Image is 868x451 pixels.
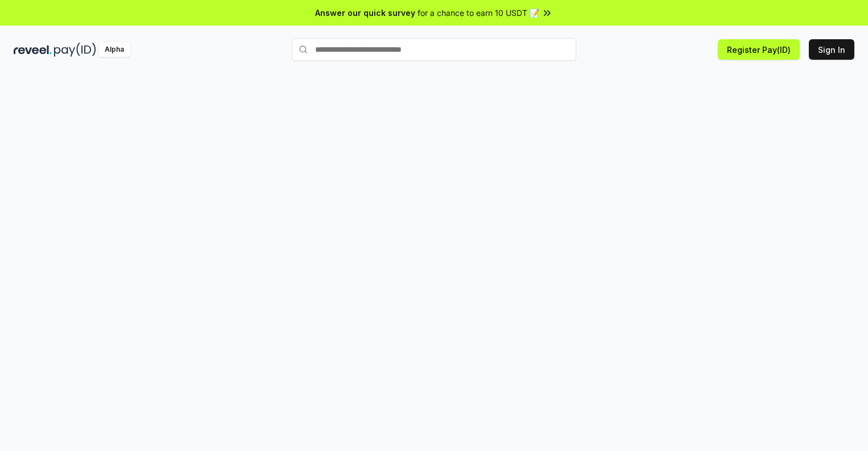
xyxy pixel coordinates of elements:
[315,7,415,19] span: Answer our quick survey
[54,43,96,57] img: pay_id
[98,43,130,57] div: Alpha
[418,7,539,19] span: for a chance to earn 10 USDT 📝
[809,39,854,60] button: Sign In
[718,39,800,60] button: Register Pay(ID)
[14,43,52,57] img: reveel_dark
